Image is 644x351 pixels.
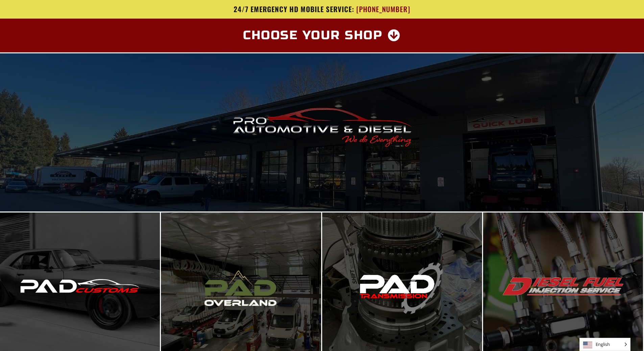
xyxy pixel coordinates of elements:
[124,5,520,14] a: 24/7 Emergency HD Mobile Service: [PHONE_NUMBER]
[234,4,354,14] span: 24/7 Emergency HD Mobile Service:
[243,29,383,42] span: Choose Your Shop
[356,5,410,14] span: [PHONE_NUMBER]
[580,338,630,351] span: English
[235,25,409,46] a: Choose Your Shop
[579,338,630,351] aside: Language selected: English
